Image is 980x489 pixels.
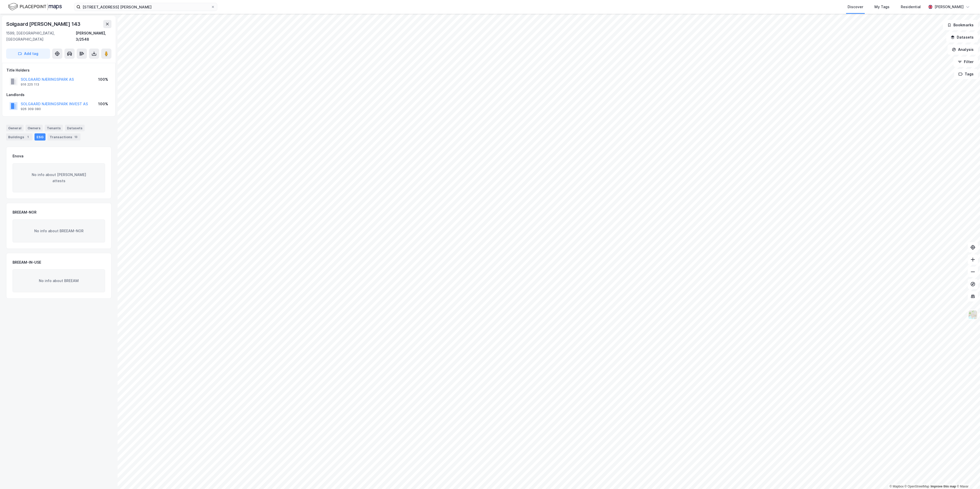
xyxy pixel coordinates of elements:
[98,76,108,83] div: 100%
[6,92,111,98] div: Landlords
[25,134,30,139] div: 1
[953,57,978,67] button: Filter
[81,3,211,11] input: Search by address, cadastre, landlords, tenants or people
[6,125,24,131] div: General
[35,133,45,141] div: ESG
[13,163,105,192] div: No info about [PERSON_NAME] attests
[6,20,82,28] div: Solgaard [PERSON_NAME] 143
[6,133,32,141] div: Buildings
[8,2,62,11] img: logo.f888ab2527a4732fd821a326f86c7f29.svg
[848,4,863,10] div: Discover
[6,49,50,59] button: Add tag
[21,83,39,87] div: 916 225 113
[76,30,111,42] div: [PERSON_NAME], 3/2548
[954,464,980,489] iframe: Chat Widget
[48,133,81,141] div: Transactions
[6,30,76,42] div: 1599, [GEOGRAPHIC_DATA], [GEOGRAPHIC_DATA]
[931,485,956,488] a: Improve this map
[6,67,111,73] div: Title Holders
[890,485,904,488] a: Mapbox
[905,485,929,488] a: OpenStreetMap
[98,101,108,107] div: 100%
[968,310,978,320] img: Z
[943,20,978,30] button: Bookmarks
[21,107,41,111] div: 926 309 080
[45,125,63,131] div: Tenants
[935,4,964,10] div: [PERSON_NAME]
[901,4,921,10] div: Residential
[948,44,978,55] button: Analysis
[73,134,78,139] div: 13
[13,259,41,265] div: BREEAM-IN-USE
[13,219,105,242] div: No info about BREEAM-NOR
[13,209,37,215] div: BREEAM-NOR
[65,125,85,131] div: Datasets
[946,32,978,42] button: Datasets
[874,4,890,10] div: My Tags
[13,153,24,159] div: Enova
[26,125,43,131] div: Owners
[954,69,978,79] button: Tags
[13,269,105,292] div: No info about BREEAM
